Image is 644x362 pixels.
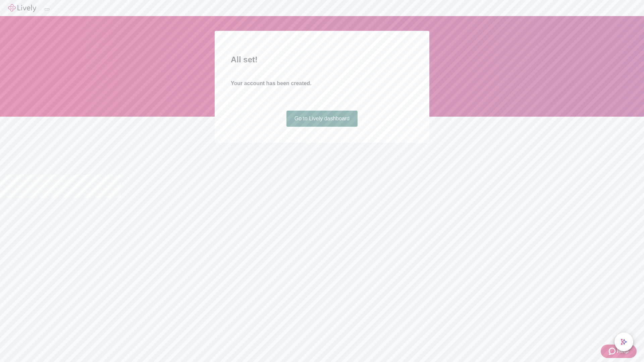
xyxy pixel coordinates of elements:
[614,333,633,351] button: chat
[609,347,617,355] svg: Zendesk support icon
[601,345,637,358] button: Zendesk support iconHelp
[231,54,413,66] h2: All set!
[617,347,629,355] span: Help
[621,339,627,345] svg: Lively AI Assistant
[8,4,36,12] img: Lively
[231,79,413,87] h4: Your account has been created.
[286,111,358,127] a: Go to Lively dashboard
[44,8,50,10] button: Log out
